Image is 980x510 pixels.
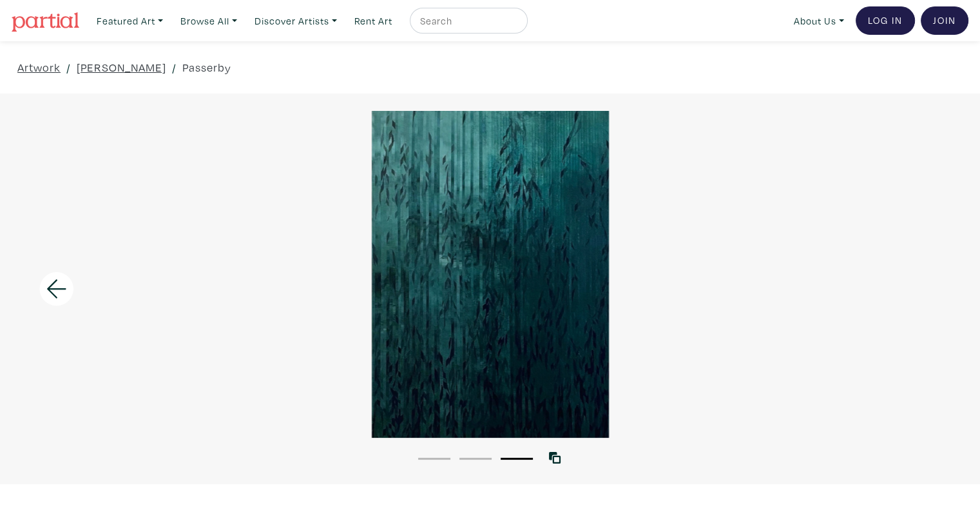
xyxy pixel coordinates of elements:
[921,6,968,35] a: Join
[17,59,61,76] a: Artwork
[172,59,177,76] span: /
[91,8,169,34] a: Featured Art
[856,6,915,35] a: Log In
[249,8,343,34] a: Discover Artists
[459,458,492,460] button: 2 of 3
[175,8,243,34] a: Browse All
[349,8,398,34] a: Rent Art
[418,458,450,460] button: 1 of 3
[788,8,850,34] a: About Us
[182,59,231,76] a: Passerby
[419,13,515,29] input: Search
[66,59,71,76] span: /
[77,59,166,76] a: [PERSON_NAME]
[501,458,533,460] button: 3 of 3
